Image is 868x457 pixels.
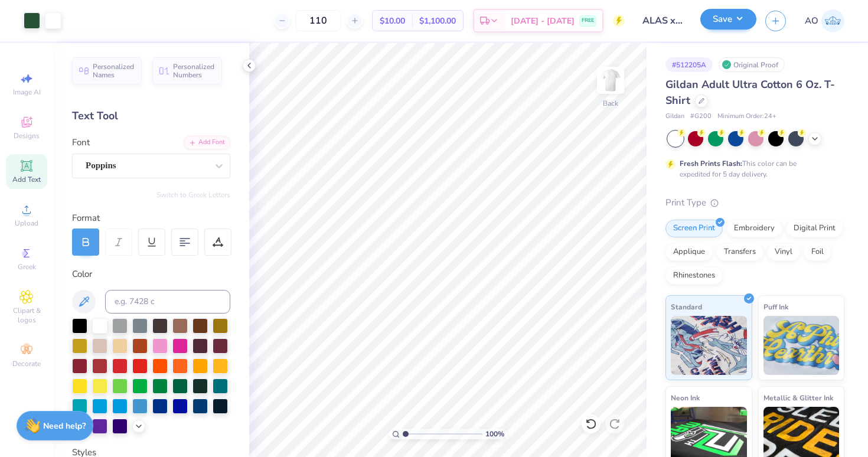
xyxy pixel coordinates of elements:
[680,158,825,179] div: This color can be expedited for 5 day delivery.
[665,196,844,210] div: Print Type
[12,175,41,184] span: Add Text
[13,87,41,97] span: Image AI
[380,15,405,27] span: $10.00
[665,57,713,72] div: # 512205A
[14,131,40,141] span: Designs
[680,159,742,168] strong: Fresh Prints Flash:
[173,63,215,79] span: Personalized Numbers
[634,9,691,32] input: Untitled Design
[717,112,776,122] span: Minimum Order: 24 +
[767,243,800,261] div: Vinyl
[665,267,723,285] div: Rhinestones
[419,15,456,27] span: $1,100.00
[93,63,135,79] span: Personalized Names
[716,243,763,261] div: Transfers
[671,301,702,313] span: Standard
[665,243,713,261] div: Applique
[156,190,230,200] button: Switch to Greek Letters
[786,220,843,237] div: Digital Print
[72,211,231,225] div: Format
[805,14,818,28] span: AO
[821,9,844,32] img: Anton Ocasio
[6,306,47,325] span: Clipart & logos
[603,98,618,109] div: Back
[726,220,782,237] div: Embroidery
[18,262,36,272] span: Greek
[72,267,230,281] div: Color
[43,420,86,432] strong: Need help?
[105,290,230,314] input: e.g. 7428 c
[763,316,840,375] img: Puff Ink
[582,17,594,25] span: FREE
[805,9,844,32] a: AO
[690,112,712,122] span: # G200
[763,391,833,404] span: Metallic & Glitter Ink
[599,68,622,92] img: Back
[665,77,835,107] span: Gildan Adult Ultra Cotton 6 Oz. T-Shirt
[485,429,504,439] span: 100 %
[295,10,341,31] input: – –
[12,359,41,368] span: Decorate
[763,301,788,313] span: Puff Ink
[804,243,831,261] div: Foil
[719,57,785,72] div: Original Proof
[665,220,723,237] div: Screen Print
[15,218,38,228] span: Upload
[700,9,756,30] button: Save
[511,15,575,27] span: [DATE] - [DATE]
[665,112,684,122] span: Gildan
[72,136,90,149] label: Font
[671,316,747,375] img: Standard
[671,391,700,404] span: Neon Ink
[184,136,230,149] div: Add Font
[72,108,230,124] div: Text Tool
